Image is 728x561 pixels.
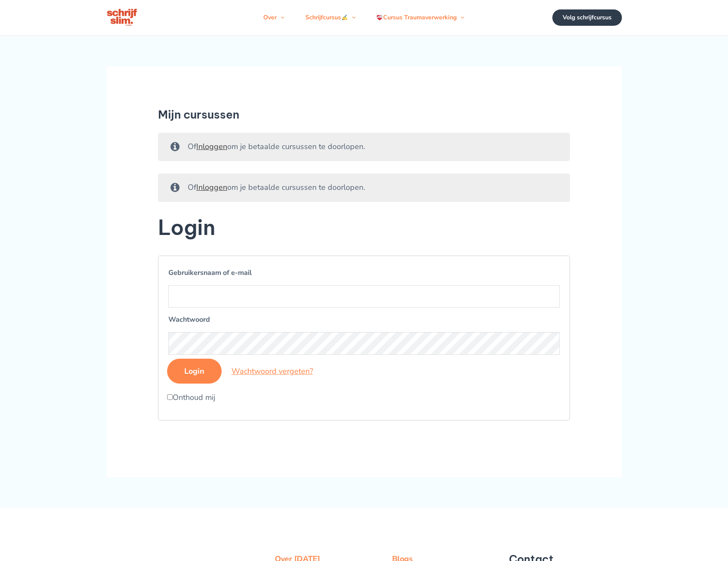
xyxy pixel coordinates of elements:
[253,5,295,30] a: OverMenu schakelen
[366,5,475,30] a: Cursus TraumaverwerkingMenu schakelen
[167,391,561,404] label: Onthoud mij
[552,9,622,26] a: Volg schrijfcursus
[158,174,570,202] div: Of om je betaalde cursussen te doorlopen.
[168,266,560,280] label: Gebruikersnaam of e-mail
[196,141,227,152] a: Inloggen
[167,394,173,400] input: Onthoud mij
[168,313,560,326] label: Wachtwoord
[253,5,475,30] nav: Navigatie op de site: Menu
[158,214,570,241] h2: Login
[377,15,383,21] img: ❤️‍🩹
[196,182,227,192] a: Inloggen
[167,359,222,384] input: Login
[341,15,347,21] img: ✍️
[107,8,138,27] img: schrijfcursus schrijfslim academy
[158,133,570,161] div: Of om je betaalde cursussen te doorlopen.
[457,5,464,30] span: Menu schakelen
[231,366,313,376] a: Wachtwoord vergeten?
[277,5,284,30] span: Menu schakelen
[348,5,356,30] span: Menu schakelen
[295,5,366,30] a: SchrijfcursusMenu schakelen
[158,108,570,121] h1: Mijn cursussen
